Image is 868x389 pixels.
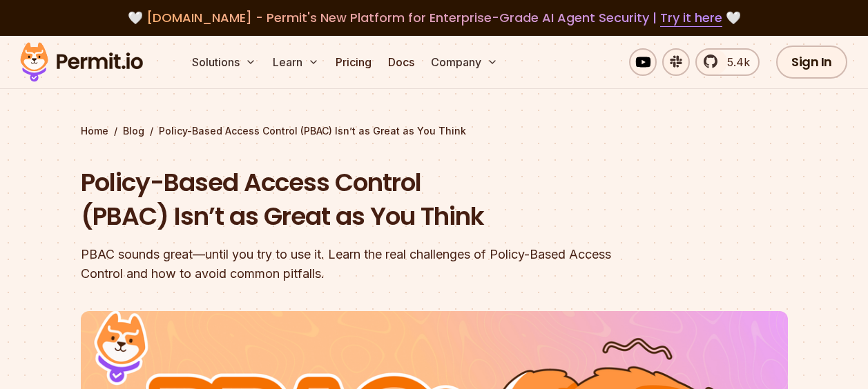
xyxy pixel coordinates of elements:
[81,245,611,283] div: PBAC sounds great—until you try to use it. Learn the real challenges of Policy-Based Access Contr...
[123,124,144,138] a: Blog
[81,166,611,234] h1: Policy-Based Access Control (PBAC) Isn’t as Great as You Think
[186,48,262,76] button: Solutions
[81,124,108,138] a: Home
[81,124,788,138] div: / /
[719,54,750,70] span: 5.4k
[383,48,420,76] a: Docs
[146,9,722,26] span: [DOMAIN_NAME] - Permit's New Platform for Enterprise-Grade AI Agent Security |
[267,48,325,76] button: Learn
[330,48,377,76] a: Pricing
[660,9,722,27] a: Try it here
[695,48,760,76] a: 5.4k
[14,39,149,86] img: Permit logo
[33,8,835,28] div: 🤍 🤍
[425,48,503,76] button: Company
[776,46,847,79] a: Sign In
